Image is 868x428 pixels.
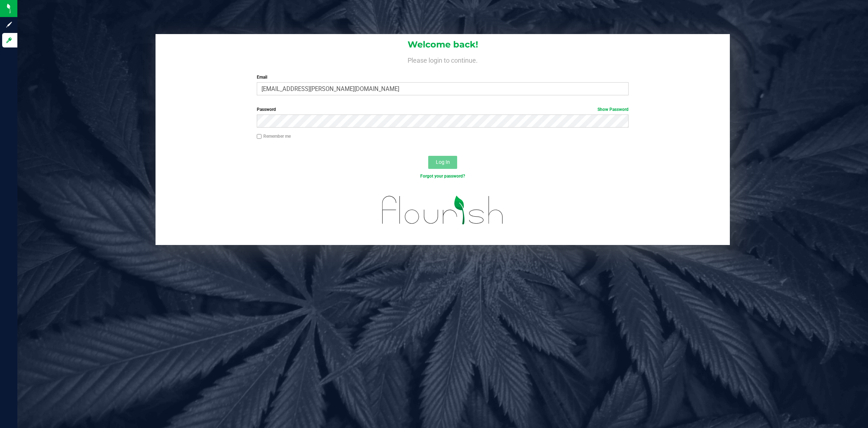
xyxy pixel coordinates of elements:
[257,134,262,139] input: Remember me
[428,156,457,169] button: Log In
[5,37,13,44] inline-svg: Log in
[371,187,515,233] img: flourish_logo.svg
[257,107,276,112] span: Password
[257,133,291,140] label: Remember me
[420,174,465,179] a: Forgot your password?
[597,107,629,112] a: Show Password
[257,74,629,80] label: Email
[436,159,450,165] span: Log In
[5,21,13,28] inline-svg: Sign up
[156,40,730,49] h1: Welcome back!
[156,55,730,64] h4: Please login to continue.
